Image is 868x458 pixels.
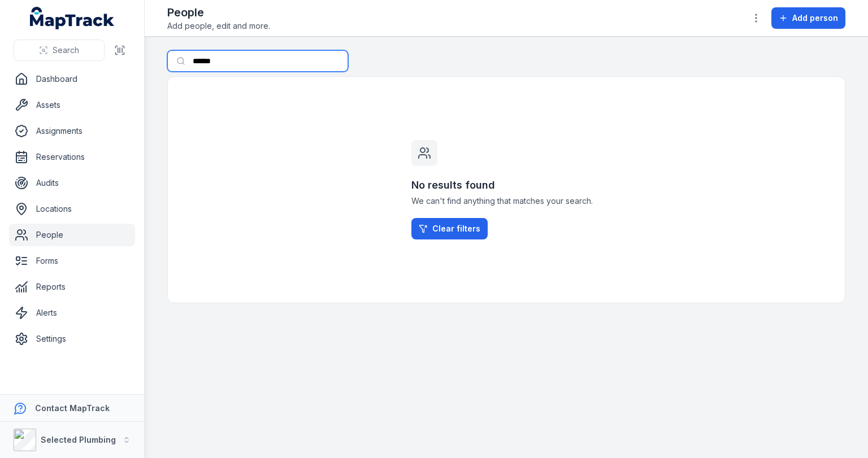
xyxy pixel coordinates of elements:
[411,177,601,193] h3: No results found
[9,146,135,168] a: Reservations
[771,7,845,29] button: Add person
[35,403,110,413] strong: Contact MapTrack
[30,7,115,29] a: MapTrack
[41,435,116,444] strong: Selected Plumbing
[9,172,135,194] a: Audits
[9,68,135,90] a: Dashboard
[9,94,135,116] a: Assets
[411,195,601,207] span: We can't find anything that matches your search.
[9,224,135,246] a: People
[9,302,135,324] a: Alerts
[167,5,270,20] h2: People
[792,12,838,24] span: Add person
[411,218,488,239] a: Clear filters
[9,276,135,298] a: Reports
[14,40,105,61] button: Search
[53,45,79,56] span: Search
[9,198,135,220] a: Locations
[167,20,270,32] span: Add people, edit and more.
[9,328,135,350] a: Settings
[9,250,135,272] a: Forms
[9,120,135,142] a: Assignments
